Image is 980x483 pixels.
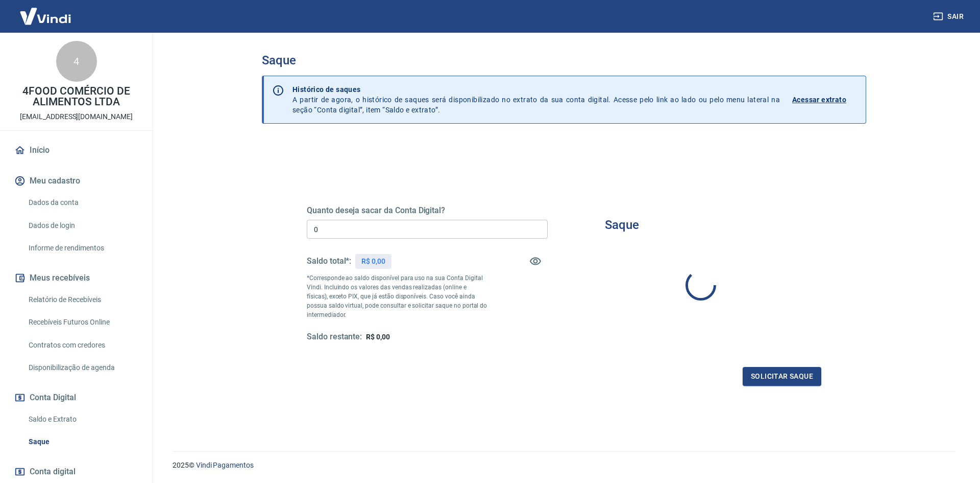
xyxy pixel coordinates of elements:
[931,7,968,26] button: Sair
[361,256,385,267] p: R$ 0,00
[12,386,140,409] button: Conta Digital
[24,357,140,378] a: Disponibilização de agenda
[605,218,639,232] h3: Saque
[292,84,780,95] p: Histórico de saques
[24,409,140,430] a: Saldo e Extrato
[173,460,955,471] p: 2025 ©
[24,238,140,259] a: Informe de rendimentos
[292,84,780,115] p: A partir de agora, o histórico de saques será disponibilizado no extrato da sua conta digital. Ac...
[24,312,140,333] a: Recebíveis Futuros Online
[24,192,140,213] a: Dados da conta
[366,333,390,341] span: R$ 0,00
[12,267,140,289] button: Meus recebíveis
[24,215,140,236] a: Dados de login
[792,95,846,105] p: Acessar extrato
[12,1,79,32] img: Vindi
[12,461,140,483] a: Conta digital
[307,205,548,216] h5: Quanto deseja sacar da Conta Digital?
[56,41,97,82] div: 4
[307,256,351,266] h5: Saldo total*:
[24,289,140,310] a: Relatório de Recebíveis
[307,273,487,319] p: *Corresponde ao saldo disponível para uso na sua Conta Digital Vindi. Incluindo os valores das ve...
[743,367,821,386] button: Solicitar saque
[262,53,866,67] h3: Saque
[12,139,140,162] a: Início
[8,86,144,107] p: 4FOOD COMÉRCIO DE ALIMENTOS LTDA
[24,431,140,452] a: Saque
[792,84,857,115] a: Acessar extrato
[307,332,362,342] h5: Saldo restante:
[12,170,140,192] button: Meu cadastro
[20,111,133,122] p: [EMAIL_ADDRESS][DOMAIN_NAME]
[196,461,254,469] a: Vindi Pagamentos
[24,335,140,356] a: Contratos com credores
[30,465,76,479] span: Conta digital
